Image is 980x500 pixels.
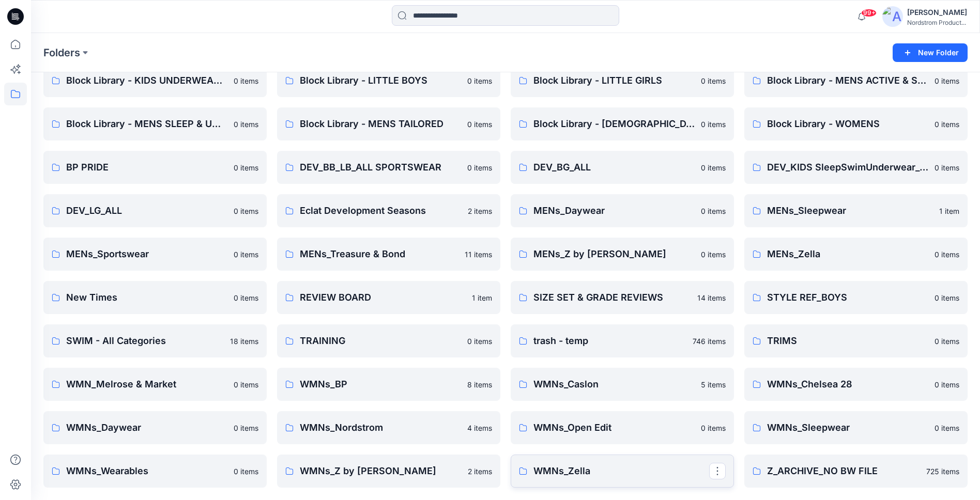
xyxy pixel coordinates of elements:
[533,377,695,392] p: WMNs_Caslon
[744,324,968,357] a: TRIMS0 items
[693,336,726,347] p: 746 items
[300,117,461,131] p: Block Library - MENS TAILORED
[744,368,968,401] a: WMNs_Chelsea 280 items
[300,73,461,88] p: Block Library - LITTLE BOYS
[66,290,227,305] p: New Times
[935,162,959,173] p: 0 items
[744,64,968,97] a: Block Library - MENS ACTIVE & SPORTSWEAR0 items
[234,379,258,390] p: 0 items
[43,194,267,227] a: DEV_LG_ALL0 items
[277,194,500,227] a: Eclat Development Seasons2 items
[234,423,258,433] p: 0 items
[43,64,267,97] a: Block Library - KIDS UNDERWEAR ALL SIZES0 items
[701,423,726,433] p: 0 items
[907,19,967,26] div: Nordstrom Product...
[511,368,734,401] a: WMNs_Caslon5 items
[935,75,959,86] p: 0 items
[511,281,734,314] a: SIZE SET & GRADE REVIEWS14 items
[43,281,267,314] a: New Times0 items
[533,247,695,261] p: MENs_Z by [PERSON_NAME]
[767,247,928,261] p: MENs_Zella
[744,455,968,488] a: Z_ARCHIVE_NO BW FILE725 items
[234,249,258,260] p: 0 items
[277,151,500,184] a: DEV_BB_LB_ALL SPORTSWEAR0 items
[66,377,227,392] p: WMN_Melrose & Market
[744,238,968,271] a: MENs_Zella0 items
[511,238,734,271] a: MENs_Z by [PERSON_NAME]0 items
[533,73,695,88] p: Block Library - LITTLE GIRLS
[300,204,462,218] p: Eclat Development Seasons
[935,423,959,433] p: 0 items
[511,324,734,357] a: trash - temp746 items
[467,162,492,173] p: 0 items
[277,455,500,488] a: WMNs_Z by [PERSON_NAME]2 items
[277,324,500,357] a: TRAINING0 items
[882,6,903,27] img: avatar
[300,247,458,261] p: MENs_Treasure & Bond
[472,292,492,303] p: 1 item
[767,160,928,175] p: DEV_KIDS SleepSwimUnderwear_ALL
[511,411,734,444] a: WMNs_Open Edit0 items
[767,420,928,435] p: WMNs_Sleepwear
[861,9,877,17] span: 99+
[511,107,734,140] a: Block Library - [DEMOGRAPHIC_DATA] MENS - MISSY0 items
[907,6,967,19] div: [PERSON_NAME]
[43,45,80,60] a: Folders
[66,73,227,88] p: Block Library - KIDS UNDERWEAR ALL SIZES
[277,64,500,97] a: Block Library - LITTLE BOYS0 items
[300,160,461,175] p: DEV_BB_LB_ALL SPORTSWEAR
[533,420,695,435] p: WMNs_Open Edit
[533,204,695,218] p: MENs_Daywear
[66,420,227,435] p: WMNs_Daywear
[467,423,492,433] p: 4 items
[234,162,258,173] p: 0 items
[467,379,492,390] p: 8 items
[43,368,267,401] a: WMN_Melrose & Market0 items
[66,334,224,348] p: SWIM - All Categories
[893,43,968,62] button: New Folder
[935,336,959,347] p: 0 items
[744,194,968,227] a: MENs_Sleepwear1 item
[277,411,500,444] a: WMNs_Nordstrom4 items
[465,249,492,260] p: 11 items
[234,206,258,216] p: 0 items
[43,107,267,140] a: Block Library - MENS SLEEP & UNDERWEAR0 items
[66,464,227,478] p: WMNs_Wearables
[767,117,928,131] p: Block Library - WOMENS
[277,107,500,140] a: Block Library - MENS TAILORED0 items
[701,379,726,390] p: 5 items
[767,290,928,305] p: STYLE REF_BOYS
[277,368,500,401] a: WMNs_BP8 items
[533,117,695,131] p: Block Library - [DEMOGRAPHIC_DATA] MENS - MISSY
[533,290,691,305] p: SIZE SET & GRADE REVIEWS
[468,466,492,477] p: 2 items
[511,455,734,488] a: WMNs_Zella
[467,336,492,347] p: 0 items
[66,247,227,261] p: MENs_Sportswear
[701,162,726,173] p: 0 items
[533,464,709,478] p: WMNs_Zella
[300,377,461,392] p: WMNs_BP
[43,238,267,271] a: MENs_Sportswear0 items
[511,194,734,227] a: MENs_Daywear0 items
[300,334,461,348] p: TRAINING
[697,292,726,303] p: 14 items
[234,292,258,303] p: 0 items
[701,206,726,216] p: 0 items
[66,204,227,218] p: DEV_LG_ALL
[43,151,267,184] a: BP PRIDE0 items
[66,117,227,131] p: Block Library - MENS SLEEP & UNDERWEAR
[701,75,726,86] p: 0 items
[935,119,959,130] p: 0 items
[234,119,258,130] p: 0 items
[43,411,267,444] a: WMNs_Daywear0 items
[43,455,267,488] a: WMNs_Wearables0 items
[767,334,928,348] p: TRIMS
[234,75,258,86] p: 0 items
[66,160,227,175] p: BP PRIDE
[300,464,462,478] p: WMNs_Z by [PERSON_NAME]
[468,206,492,216] p: 2 items
[277,238,500,271] a: MENs_Treasure & Bond11 items
[744,107,968,140] a: Block Library - WOMENS0 items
